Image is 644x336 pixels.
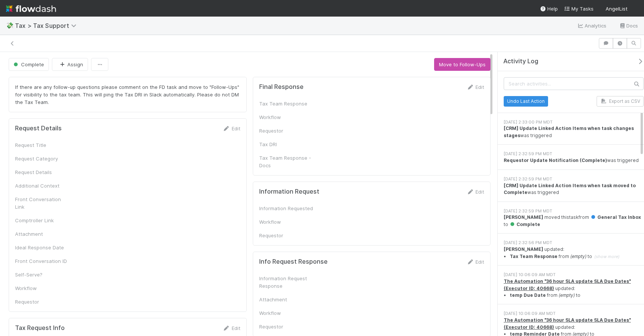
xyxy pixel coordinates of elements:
div: was triggered [504,182,644,196]
div: Requestor [259,323,316,330]
h5: Tax Request Info [15,324,65,332]
div: Workflow [259,113,316,121]
img: avatar_5ff1a016-d0ce-496a-bfbe-ad3802c4d8a0.png [630,5,638,13]
div: Tax DRI [259,141,316,148]
h5: Information Request [259,188,319,195]
span: Complete [509,221,540,227]
a: Analytics [577,21,607,30]
div: [DATE] 10:06:09 AM MDT [504,310,644,317]
div: Requestor [15,298,71,305]
h5: Request Details [15,125,62,132]
a: Edit [466,259,484,265]
div: Ideal Response Date [15,244,71,251]
span: If there are any follow-up questions please comment on the FD task and move to "Follow-Ups" for v... [15,84,241,105]
span: AngelList [606,6,627,12]
div: [DATE] 2:32:56 PM MDT [504,240,644,246]
div: [DATE] 2:32:59 PM MDT [504,208,644,214]
button: Complete [9,58,49,71]
button: Undo Last Action [504,96,548,107]
a: Docs [619,21,638,30]
div: Front Conversation Link [15,195,71,211]
a: My Tasks [564,5,594,12]
div: Request Category [15,155,71,162]
a: Edit [466,189,484,195]
strong: temp Due Date [510,292,546,298]
div: [DATE] 10:06:09 AM MDT [504,272,644,278]
span: My Tasks [564,6,594,12]
div: Information Requested [259,205,316,212]
div: Information Request Response [259,275,316,290]
div: Workflow [15,284,71,292]
div: Comptroller Link [15,217,71,224]
div: Additional Context [15,182,71,189]
em: (empty) [570,254,586,259]
span: Complete [12,61,44,67]
span: Tax > Tax Support [15,22,80,29]
div: moved this task from to [504,214,644,228]
a: Edit [466,84,484,90]
strong: Requestor Update Notification (Complete) [504,157,607,163]
div: Workflow [259,309,316,317]
strong: [CRM] Update Linked Action Items when task moved to Complete [504,183,636,195]
div: [DATE] 2:33:00 PM MDT [504,119,644,125]
em: (empty) [559,292,575,298]
button: Export as CSV [597,96,644,107]
button: Move to Follow-Ups [434,58,491,71]
strong: Tax Team Response [510,254,557,259]
strong: [PERSON_NAME] [504,246,543,252]
span: General Tax Inbox [590,214,641,220]
div: was triggered [504,125,644,139]
img: logo-inverted-e16ddd16eac7371096b0.svg [6,2,56,15]
div: Tax Team Response - Docs [259,154,316,169]
div: Self-Serve? [15,271,71,278]
div: Attachment [15,230,71,238]
span: Activity Log [503,58,538,65]
div: Requestor [259,232,316,239]
div: Requestor [259,127,316,134]
a: The Automation "36 hour SLA update SLA Due Dates" (Executor ID: 40668) [504,317,631,330]
div: updated: [504,278,644,299]
h5: Final Response [259,83,304,91]
div: Front Conversation ID [15,257,71,265]
a: Edit [223,125,240,131]
div: updated: [504,246,644,260]
div: Workflow [259,218,316,226]
a: Edit [223,325,240,331]
summary: Tax Team Response from (empty) to (show more) [510,253,644,260]
div: [DATE] 2:32:59 PM MDT [504,151,644,157]
div: was triggered [504,157,644,164]
button: Assign [52,58,88,71]
span: (show more) [594,254,620,259]
strong: [PERSON_NAME] [504,214,543,220]
span: 💸 [6,22,14,29]
strong: [CRM] Update Linked Action Items when task changes stages [504,125,634,138]
div: Help [540,5,558,12]
li: from to [510,292,644,299]
a: The Automation "36 hour SLA update SLA Due Dates" (Executor ID: 40668) [504,278,631,291]
div: [DATE] 2:32:59 PM MDT [504,176,644,182]
div: Attachment [259,296,316,303]
div: Request Title [15,141,71,149]
div: Request Details [15,168,71,176]
input: Search activities... [504,77,644,90]
div: Tax Team Response [259,100,316,107]
h5: Info Request Response [259,258,328,266]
